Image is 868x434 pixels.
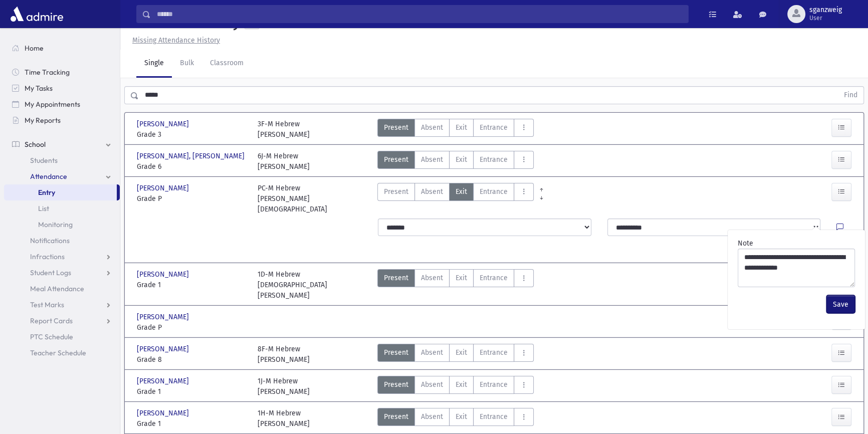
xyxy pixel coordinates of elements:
div: 6J-M Hebrew [PERSON_NAME] [258,151,310,172]
span: Present [384,273,408,283]
span: Present [384,379,408,390]
a: Infractions [4,249,120,265]
span: Grade 1 [137,418,248,429]
span: Grade 1 [137,386,248,397]
a: Meal Attendance [4,281,120,297]
span: Entry [38,188,55,197]
a: Missing Attendance History [128,36,220,45]
span: [PERSON_NAME] [137,344,191,354]
span: Meal Attendance [30,284,84,293]
span: Present [384,186,408,197]
span: Monitoring [38,220,73,229]
div: 1J-M Hebrew [PERSON_NAME] [258,376,310,397]
button: Save [826,295,855,313]
span: Time Tracking [25,68,70,77]
a: List [4,200,120,216]
span: Teacher Schedule [30,348,86,357]
span: [PERSON_NAME] [137,119,191,129]
div: 3F-M Hebrew [PERSON_NAME] [258,119,310,140]
span: sganzweig [809,6,842,14]
span: Grade P [137,193,248,204]
a: Single [136,50,172,78]
a: School [4,136,120,152]
div: AttTypes [377,269,534,301]
span: Grade 1 [137,280,248,290]
input: Search [151,5,688,23]
span: Absent [421,411,443,422]
span: Present [384,347,408,358]
span: Absent [421,154,443,165]
a: Attendance [4,168,120,184]
span: Exit [456,154,467,165]
div: 1D-M Hebrew [DEMOGRAPHIC_DATA][PERSON_NAME] [258,269,368,301]
span: My Tasks [25,84,53,93]
div: AttTypes [377,344,534,365]
div: AttTypes [377,151,534,172]
a: Test Marks [4,297,120,313]
div: 8F-M Hebrew [PERSON_NAME] [258,344,310,365]
span: Grade P [137,322,248,333]
span: Students [30,156,58,165]
span: Grade 3 [137,129,248,140]
div: AttTypes [377,408,534,429]
div: AttTypes [377,183,534,214]
span: Exit [456,186,467,197]
div: AttTypes [377,119,534,140]
span: Exit [456,379,467,390]
span: Present [384,411,408,422]
a: Student Logs [4,265,120,281]
span: Entrance [480,154,508,165]
span: Absent [421,122,443,133]
a: Teacher Schedule [4,345,120,361]
div: 1H-M Hebrew [PERSON_NAME] [258,408,310,429]
a: PTC Schedule [4,329,120,345]
span: Absent [421,186,443,197]
span: Attendance [30,172,67,181]
span: My Reports [25,116,61,125]
span: [PERSON_NAME] [137,312,191,322]
div: AttTypes [377,376,534,397]
span: PTC Schedule [30,332,73,341]
span: [PERSON_NAME] [137,408,191,418]
img: AdmirePro [8,4,66,24]
span: Present [384,154,408,165]
a: Students [4,152,120,168]
span: Notifications [30,236,70,245]
span: Absent [421,347,443,358]
a: Notifications [4,233,120,249]
span: Present [384,122,408,133]
u: Missing Attendance History [132,36,220,45]
a: Bulk [172,50,202,78]
a: Time Tracking [4,64,120,80]
a: My Tasks [4,80,120,96]
a: My Reports [4,112,120,128]
span: User [809,14,842,22]
span: Grade 6 [137,161,248,172]
span: Entrance [480,186,508,197]
span: Student Logs [30,268,71,277]
span: Exit [456,122,467,133]
a: Home [4,40,120,56]
span: Exit [456,347,467,358]
a: Entry [4,184,117,200]
span: Entrance [480,273,508,283]
label: Note [738,238,753,249]
span: Entrance [480,347,508,358]
span: [PERSON_NAME] [137,269,191,280]
span: Home [25,44,44,53]
a: My Appointments [4,96,120,112]
span: Infractions [30,252,65,261]
span: Exit [456,273,467,283]
span: [PERSON_NAME] [137,183,191,193]
span: Absent [421,273,443,283]
a: Monitoring [4,216,120,233]
a: Report Cards [4,313,120,329]
span: [PERSON_NAME] [137,376,191,386]
span: Entrance [480,122,508,133]
button: Find [838,87,863,104]
span: Report Cards [30,316,73,325]
span: Entrance [480,379,508,390]
span: Test Marks [30,300,64,309]
span: Absent [421,379,443,390]
span: [PERSON_NAME], [PERSON_NAME] [137,151,247,161]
